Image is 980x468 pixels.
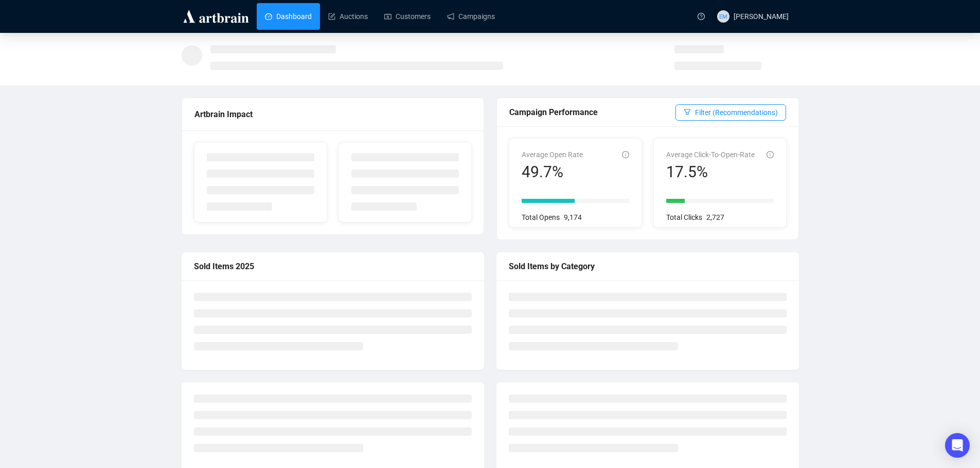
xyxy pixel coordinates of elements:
span: filter [684,108,691,116]
div: 17.5% [666,162,755,182]
span: Average Open Rate [522,151,583,159]
span: EM [719,12,727,21]
a: Dashboard [265,3,312,30]
span: Total Clicks [666,213,702,221]
a: Campaigns [447,3,495,30]
div: Sold Items by Category [509,260,787,273]
button: Filter (Recommendations) [675,104,786,121]
div: Open Intercom Messenger [945,433,970,458]
a: Auctions [328,3,368,30]
span: 9,174 [564,213,582,221]
div: Campaign Performance [509,106,675,119]
div: Artbrain Impact [194,108,471,121]
div: Sold Items 2025 [194,260,472,273]
img: logo [182,8,251,25]
span: question-circle [698,13,705,20]
div: 49.7% [522,162,583,182]
span: 2,727 [706,213,724,221]
span: Total Opens [522,213,560,221]
span: Filter (Recommendations) [695,107,778,118]
a: Customers [384,3,431,30]
span: info-circle [767,151,774,158]
span: Average Click-To-Open-Rate [666,151,755,159]
span: info-circle [622,151,629,158]
span: [PERSON_NAME] [734,12,789,21]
